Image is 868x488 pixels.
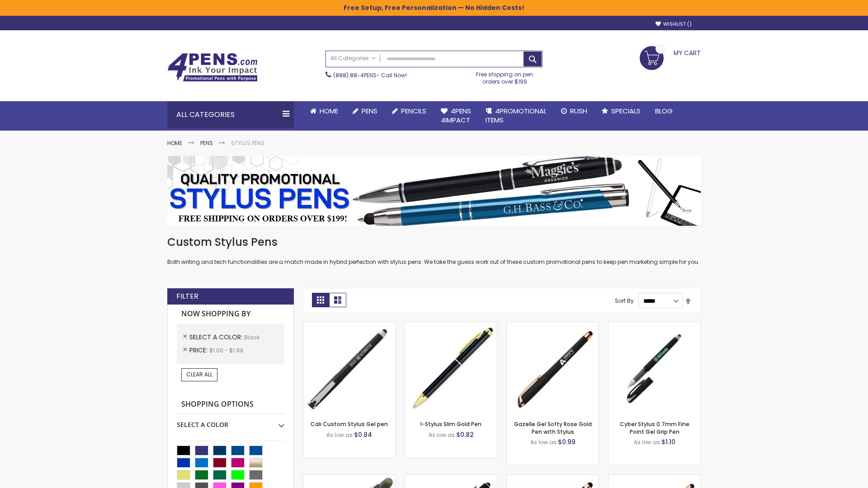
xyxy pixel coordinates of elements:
[429,431,455,439] span: As low as
[441,106,471,125] span: 4Pens 4impact
[303,322,395,414] img: Cali Custom Stylus Gel pen-Black
[655,106,673,116] span: Blog
[362,106,377,116] span: Pens
[648,101,680,121] a: Blog
[420,420,481,428] a: I-Stylus Slim Gold Pen
[558,437,576,446] span: $0.99
[530,438,557,446] span: As low as
[177,305,284,324] strong: Now Shopping by
[570,106,587,116] span: Rush
[507,474,599,482] a: Islander Softy Rose Gold Gel Pen with Stylus-Black
[615,297,634,305] label: Sort By
[333,71,377,79] a: (888) 88-4PENS
[405,322,497,414] img: I-Stylus Slim Gold-Black
[478,101,554,131] a: 4PROMOTIONALITEMS
[661,437,675,446] span: $1.10
[311,420,388,428] a: Cali Custom Stylus Gel pen
[345,101,385,121] a: Pens
[167,139,182,147] a: Home
[354,430,372,439] span: $0.84
[177,395,284,414] strong: Shopping Options
[177,414,284,429] div: Select A Color
[620,420,689,435] a: Cyber Stylus 0.7mm Fine Point Gel Grip Pen
[303,474,395,482] a: Souvenir® Jalan Highlighter Stylus Pen Combo-Black
[609,322,700,414] img: Cyber Stylus 0.7mm Fine Point Gel Grip Pen-Black
[554,101,594,121] a: Rush
[176,291,198,301] strong: Filter
[333,71,407,79] span: - Call Now!
[656,21,692,28] a: Wishlist
[486,106,547,125] span: 4PROMOTIONAL ITEMS
[189,333,244,342] span: Select A Color
[186,371,212,378] span: Clear All
[405,474,497,482] a: Custom Soft Touch® Metal Pens with Stylus-Black
[401,106,426,116] span: Pencils
[326,51,380,66] a: All Categories
[303,101,345,121] a: Home
[507,322,599,329] a: Gazelle Gel Softy Rose Gold Pen with Stylus-Black
[167,156,701,226] img: Stylus Pens
[385,101,434,121] a: Pencils
[181,368,217,381] a: Clear All
[231,139,264,147] strong: Stylus Pens
[189,346,209,355] span: Price
[434,101,478,131] a: 4Pens4impact
[456,430,474,439] span: $0.82
[634,438,660,446] span: As low as
[312,293,329,307] strong: Grid
[609,474,700,482] a: Gazelle Gel Softy Rose Gold Pen with Stylus - ColorJet-Black
[507,322,599,414] img: Gazelle Gel Softy Rose Gold Pen with Stylus-Black
[167,235,701,249] h1: Custom Stylus Pens
[467,67,543,85] div: Free shipping on pen orders over $199
[320,106,338,116] span: Home
[200,139,213,147] a: Pens
[167,101,294,128] div: All Categories
[303,322,395,329] a: Cali Custom Stylus Gel pen-Black
[594,101,648,121] a: Specials
[209,347,243,354] span: $1.00 - $1.99
[167,53,258,82] img: 4Pens Custom Pens and Promotional Products
[167,235,701,266] div: Both writing and tech functionalities are a match made in hybrid perfection with stylus pens. We ...
[609,322,700,329] a: Cyber Stylus 0.7mm Fine Point Gel Grip Pen-Black
[514,420,592,435] a: Gazelle Gel Softy Rose Gold Pen with Stylus
[244,333,259,341] span: Black
[611,106,641,116] span: Specials
[330,55,376,62] span: All Categories
[326,431,353,439] span: As low as
[405,322,497,329] a: I-Stylus Slim Gold-Black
